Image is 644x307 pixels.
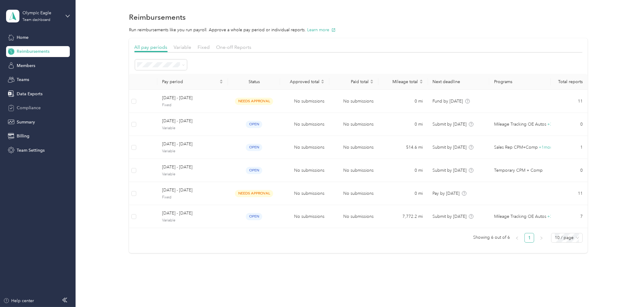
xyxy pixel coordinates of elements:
td: No submissions [280,136,329,159]
th: Paid total [329,74,378,90]
th: Total reports [551,74,588,90]
div: Team dashboard [22,18,50,22]
div: Page Size [551,233,583,243]
div: Status [233,79,275,84]
th: Mileage total [378,74,428,90]
td: No submissions [280,205,329,228]
span: Fixed [162,195,223,200]
h1: Reimbursements [129,14,186,20]
span: caret-up [370,79,374,82]
a: 1 [525,233,534,242]
span: [DATE] - [DATE] [162,164,223,170]
td: No submissions [329,159,378,182]
td: 11 [551,90,588,113]
td: 7,772.2 mi [378,205,428,228]
div: Olympic Eagle [22,10,60,16]
span: Sales Rep CPM+Comp [494,144,538,151]
li: 1 [524,233,534,243]
span: Submit by [DATE] [433,145,467,150]
button: Learn more [307,27,336,33]
span: [DATE] - [DATE] [162,118,223,124]
span: [DATE] - [DATE] [162,210,223,217]
span: Mileage total [383,79,418,84]
span: open [246,144,262,151]
span: All pay periods [134,44,168,50]
span: Summary [17,119,35,125]
span: Fixed [162,103,223,108]
td: 0 [551,159,588,182]
li: Next Page [537,233,546,243]
span: + 1 more [539,145,554,150]
span: Members [17,62,35,69]
span: caret-down [370,81,374,85]
span: Variable [162,172,223,177]
li: Previous Page [512,233,522,243]
span: Home [17,34,29,41]
td: 0 mi [378,90,428,113]
span: Variable [162,149,223,154]
span: Pay by [DATE] [433,191,460,196]
span: [DATE] - [DATE] [162,187,223,194]
span: Mileage Tracking OE Autos [494,213,546,220]
span: Approved total [285,79,320,84]
span: needs approval [235,98,273,105]
td: 0 mi [378,182,428,205]
span: + 3 more [547,122,563,127]
button: left [512,233,522,243]
th: Approved total [280,74,329,90]
p: Run reimbursements like you run payroll. Approve a whole pay period or individual reports. [129,27,588,33]
span: Fund by [DATE] [433,99,463,104]
td: No submissions [329,182,378,205]
span: open [246,213,262,220]
span: + 3 more [547,214,563,219]
td: No submissions [329,90,378,113]
td: No submissions [280,182,329,205]
span: Variable [174,44,192,50]
td: No submissions [329,113,378,136]
span: 10 / page [555,233,579,242]
span: Mileage Tracking OE Autos [494,121,546,128]
span: needs approval [235,190,273,197]
span: Submit by [DATE] [433,122,467,127]
span: Teams [17,76,29,83]
span: Reimbursements [17,48,49,55]
span: Fixed [198,44,210,50]
span: Submit by [DATE] [433,168,467,173]
span: caret-up [219,79,223,82]
span: Pay period [162,79,218,84]
span: open [246,121,262,128]
span: Team Settings [17,147,45,153]
span: open [246,167,262,174]
span: Paid total [334,79,369,84]
th: Pay period [157,74,228,90]
span: caret-down [419,81,423,85]
td: 0 [551,113,588,136]
span: caret-up [419,79,423,82]
td: No submissions [280,113,329,136]
span: caret-down [219,81,223,85]
button: right [537,233,546,243]
span: Compliance [17,105,41,111]
td: 7 [551,205,588,228]
iframe: Everlance-gr Chat Button Frame [610,273,644,307]
td: 514.6 mi [378,136,428,159]
span: Billing [17,133,29,139]
span: [DATE] - [DATE] [162,141,223,147]
th: Next deadline [428,74,490,90]
td: No submissions [329,136,378,159]
td: 0 mi [378,159,428,182]
span: Submit by [DATE] [433,214,467,219]
span: right [540,236,543,240]
span: Variable [162,126,223,131]
td: 1 [551,136,588,159]
th: Programs [489,74,551,90]
button: Help center [3,298,34,304]
span: Variable [162,218,223,223]
td: 11 [551,182,588,205]
span: caret-down [321,81,324,85]
td: No submissions [280,90,329,113]
td: No submissions [329,205,378,228]
span: left [515,236,519,240]
td: No submissions [280,159,329,182]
